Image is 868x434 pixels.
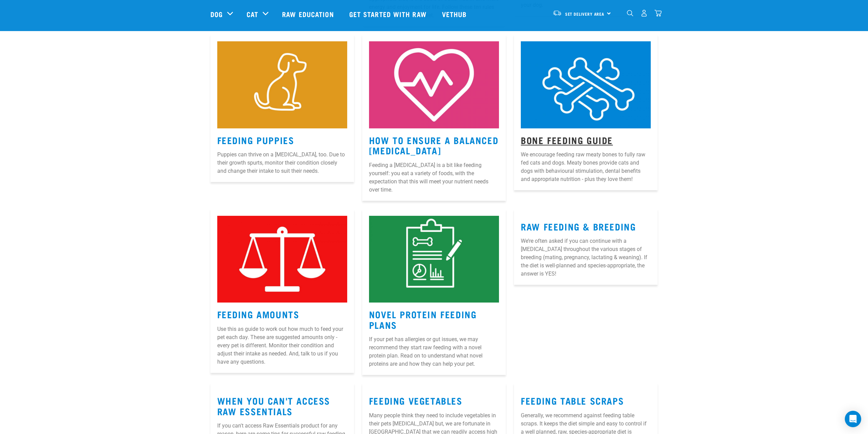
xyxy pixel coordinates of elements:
a: Feeding Amounts [217,311,299,317]
a: Novel Protein Feeding Plans [369,311,477,327]
p: Puppies can thrive on a [MEDICAL_DATA], too. Due to their growth spurts, monitor their condition ... [217,151,347,175]
img: home-icon-1@2x.png [627,10,633,16]
div: Open Intercom Messenger [845,411,861,427]
a: Feeding Table Scraps [521,398,624,403]
img: 6.jpg [521,41,651,128]
p: We encourage feeding raw meaty bones to fully raw fed cats and dogs. Meaty bones provide cats and... [521,151,651,183]
img: user.png [641,10,648,17]
img: Instagram_Core-Brand_Wildly-Good-Nutrition-3.jpg [217,216,347,303]
p: Feeding a [MEDICAL_DATA] is a bit like feeding yourself: you eat a variety of foods, with the exp... [369,161,499,194]
p: Use this as guide to work out how much to feed your pet each day. These are suggested amounts onl... [217,325,347,366]
a: Vethub [435,0,475,28]
img: home-icon@2x.png [654,10,662,17]
a: Raw Feeding & Breeding [521,224,636,229]
p: We’re often asked if you can continue with a [MEDICAL_DATA] throughout the various stages of bree... [521,237,651,278]
img: van-moving.png [553,10,562,16]
a: Get started with Raw [342,0,435,28]
a: When You Can't Access Raw Essentials [217,398,330,414]
a: Cat [247,9,258,19]
span: Set Delivery Area [565,13,605,15]
a: Feeding Puppies [217,137,294,142]
a: Feeding Vegetables [369,398,462,403]
img: Puppy-Icon.jpg [217,41,347,128]
img: 5.jpg [369,41,499,128]
a: Raw Education [275,0,342,28]
a: Bone Feeding Guide [521,137,613,142]
img: Instagram_Core-Brand_Wildly-Good-Nutrition-12.jpg [369,216,499,303]
a: Dog [210,9,223,19]
a: How to Ensure a Balanced [MEDICAL_DATA] [369,137,498,153]
p: If your pet has allergies or gut issues, we may recommend they start raw feeding with a novel pro... [369,335,499,368]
